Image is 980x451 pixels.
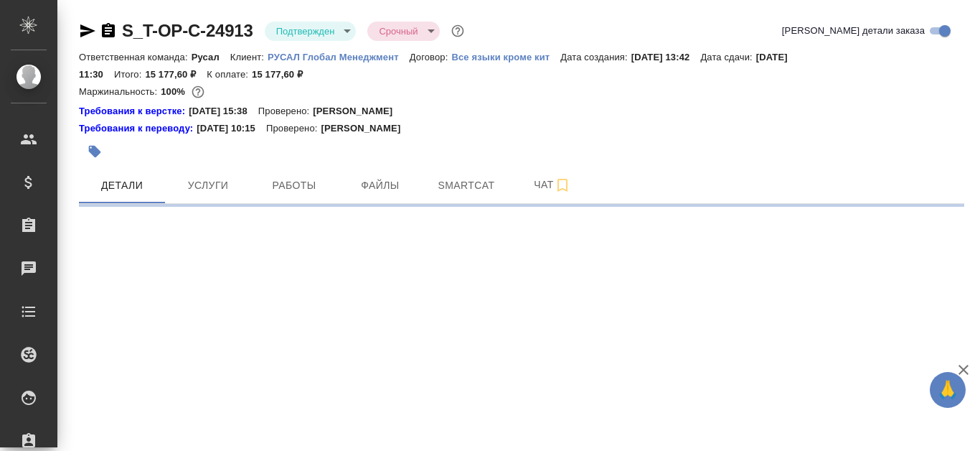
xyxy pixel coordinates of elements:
[197,121,266,136] p: [DATE] 10:15
[114,69,145,80] p: Итого:
[174,177,242,195] span: Услуги
[189,104,258,118] p: [DATE] 15:38
[192,52,230,62] p: Русал
[79,52,192,62] p: Ответственная команда:
[79,104,189,118] div: Нажми, чтобы открыть папку с инструкцией
[88,177,156,195] span: Детали
[145,69,207,80] p: 15 177,60 ₽
[100,22,117,39] button: Скопировать ссылку
[79,104,189,118] a: Требования к верстке:
[79,121,197,136] a: Требования к переводу:
[410,52,452,62] p: Договор:
[451,50,560,62] a: Все языки кроме кит
[230,52,268,62] p: Клиент:
[374,25,422,37] button: Срочный
[518,176,587,194] span: Чат
[321,121,411,136] p: [PERSON_NAME]
[367,22,439,41] div: Подтвержден
[79,86,161,97] p: Маржинальность:
[930,372,966,408] button: 🙏
[258,104,314,118] p: Проверено:
[252,69,314,80] p: 15 177,60 ₽
[260,177,329,195] span: Работы
[122,21,253,40] a: S_T-OP-C-24913
[782,24,925,38] span: [PERSON_NAME] детали заказа
[448,22,467,40] button: Доп статусы указывают на важность/срочность заказа
[268,50,410,62] a: РУСАЛ Глобал Менеджмент
[346,177,415,195] span: Файлы
[161,86,189,97] p: 100%
[432,177,501,195] span: Smartcat
[560,52,631,62] p: Дата создания:
[79,22,96,39] button: Скопировать ссылку для ЯМессенджера
[936,375,960,405] span: 🙏
[79,136,110,167] button: Добавить тэг
[313,104,403,118] p: [PERSON_NAME]
[700,52,755,62] p: Дата сдачи:
[268,52,410,62] p: РУСАЛ Глобал Менеджмент
[631,52,701,62] p: [DATE] 13:42
[451,52,560,62] p: Все языки кроме кит
[554,177,571,194] svg: Подписаться
[189,83,207,101] button: 0.00 RUB;
[272,25,339,37] button: Подтвержден
[266,121,321,136] p: Проверено:
[265,22,357,41] div: Подтвержден
[79,121,197,136] div: Нажми, чтобы открыть папку с инструкцией
[207,69,252,80] p: К оплате:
